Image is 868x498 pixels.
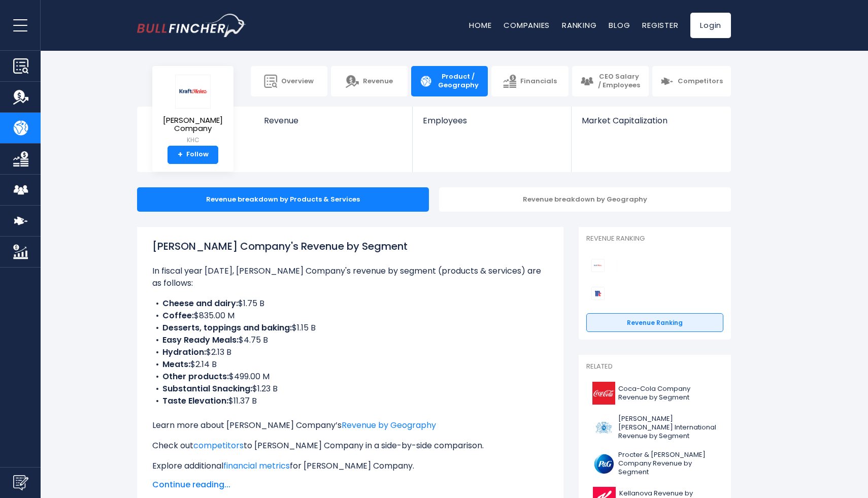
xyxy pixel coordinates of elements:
a: Market Capitalization [572,107,730,143]
a: Competitors [652,66,731,96]
span: Employees [423,116,560,125]
div: Revenue breakdown by Geography [439,187,731,212]
b: Substantial Snacking: [162,383,252,394]
b: Easy Ready Meals: [162,334,239,346]
a: [PERSON_NAME] [PERSON_NAME] International Revenue by Segment [586,412,723,443]
a: Go to homepage [137,14,246,37]
p: In fiscal year [DATE], [PERSON_NAME] Company's revenue by segment (products & services) are as fo... [152,265,548,289]
strong: + [178,150,183,159]
a: Revenue [331,66,408,96]
span: Overview [281,77,314,86]
a: Procter & [PERSON_NAME] Company Revenue by Segment [586,448,723,479]
a: Ranking [562,20,596,30]
li: $2.14 B [152,358,548,371]
p: Learn more about [PERSON_NAME] Company’s [152,419,548,431]
a: Overview [251,66,327,96]
p: Related [586,362,723,371]
a: Companies [504,20,550,30]
img: McCormick & Company, Incorporated competitors logo [591,287,605,300]
span: Product / Geography [437,73,480,90]
a: Employees [413,107,571,143]
li: $11.37 B [152,395,548,407]
span: CEO Salary / Employees [597,73,641,90]
span: Market Capitalization [582,116,720,125]
a: Revenue Ranking [586,313,723,333]
b: Desserts, toppings and baking: [162,322,292,334]
img: KO logo [592,382,615,405]
p: Check out to [PERSON_NAME] Company in a side-by-side comparison. [152,440,548,452]
b: Hydration: [162,346,206,358]
p: Revenue Ranking [586,235,723,243]
img: bullfincher logo [137,14,246,37]
a: competitors [193,440,244,451]
a: Home [469,20,491,30]
small: KHC [160,136,225,145]
a: Blog [609,20,630,30]
span: Revenue [363,77,393,86]
b: Meats: [162,358,190,370]
a: CEO Salary / Employees [572,66,649,96]
li: $835.00 M [152,310,548,322]
li: $1.23 B [152,383,548,395]
span: Procter & [PERSON_NAME] Company Revenue by Segment [618,451,717,477]
a: Coca-Cola Company Revenue by Segment [586,379,723,407]
a: Product / Geography [411,66,488,96]
a: Revenue [254,107,413,143]
b: Cheese and dairy: [162,297,238,309]
li: $499.00 M [152,371,548,383]
img: PM logo [592,416,615,439]
b: Coffee: [162,310,194,321]
span: Financials [520,77,557,86]
li: $1.75 B [152,297,548,310]
span: [PERSON_NAME] [PERSON_NAME] International Revenue by Segment [618,415,717,441]
a: financial metrics [223,460,290,472]
p: Explore additional for [PERSON_NAME] Company. [152,460,548,472]
li: $2.13 B [152,346,548,358]
b: Other products: [162,371,229,382]
a: Login [690,13,731,38]
li: $4.75 B [152,334,548,346]
span: Revenue [264,116,403,125]
span: Continue reading... [152,479,548,491]
span: Competitors [678,77,723,86]
div: Revenue breakdown by Products & Services [137,187,429,212]
img: PG logo [592,452,615,475]
a: Financials [491,66,568,96]
a: +Follow [168,146,218,164]
h1: [PERSON_NAME] Company's Revenue by Segment [152,239,548,254]
li: $1.15 B [152,322,548,334]
img: Kraft Heinz Company competitors logo [591,259,605,272]
a: [PERSON_NAME] Company KHC [160,74,226,146]
b: Taste Elevation: [162,395,228,407]
a: Register [642,20,678,30]
span: Coca-Cola Company Revenue by Segment [618,385,717,402]
a: Revenue by Geography [342,419,436,431]
span: [PERSON_NAME] Company [160,116,225,133]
